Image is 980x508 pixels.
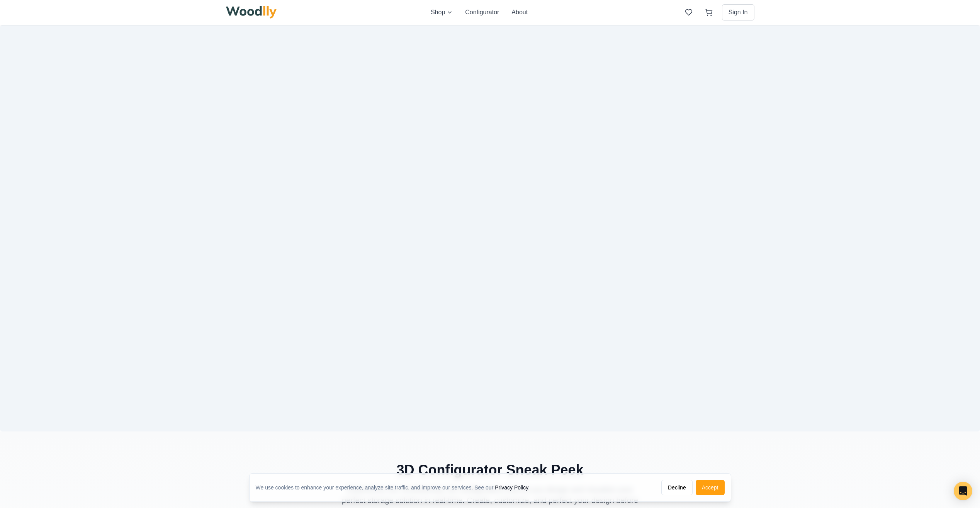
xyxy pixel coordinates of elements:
button: Decline [661,480,693,495]
h2: 3D Configurator Sneak Peek [226,462,754,478]
button: Shop [431,8,453,17]
button: Accept [696,480,725,495]
button: Sign In [722,4,754,20]
button: Configurator [465,8,499,17]
div: Open Intercom Messenger [954,482,972,500]
div: We use cookies to enhance your experience, analyze site traffic, and improve our services. See our . [256,484,536,491]
button: About [511,8,528,17]
img: Woodlly [226,6,277,19]
a: Privacy Policy [495,484,528,491]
